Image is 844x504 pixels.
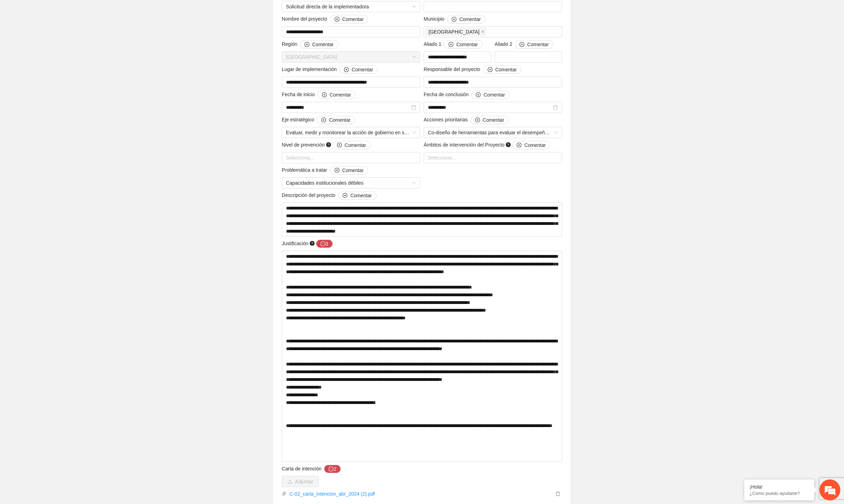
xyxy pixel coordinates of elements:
button: uploadAdjuntar [282,476,319,487]
span: plus-circle [337,143,342,148]
span: Comentar [350,192,372,199]
span: Eje estratégico [282,116,355,124]
span: Co-diseño de herramientas para evaluar el desempeño de la autoridad orientada a resultados [428,127,558,138]
button: Responsable del proyecto [483,65,521,74]
span: Justificación [282,240,333,248]
span: Problemática a tratar [282,166,368,175]
span: question-circle [310,241,315,246]
span: Solicitud directa de la implementadora [286,1,416,12]
span: Comentar [524,141,546,149]
span: Comentar [329,116,350,124]
span: Chihuahua [425,28,486,36]
span: Comentar [459,15,481,23]
div: ¡Hola! [750,484,809,490]
span: Comentar [312,41,334,48]
span: Capacidades institucionales débiles [286,178,416,188]
span: Descripción del proyecto [282,191,377,200]
span: Comentar [456,41,478,48]
span: Carta de intención [282,465,341,473]
div: Chatee con nosotros ahora [36,36,117,45]
span: plus-circle [476,92,481,98]
span: Comentar [483,116,504,124]
span: Lugar de implementación [282,65,378,74]
button: delete [554,490,562,498]
span: Comentar [345,141,366,149]
button: Fecha de inicio [317,91,356,99]
span: plus-circle [517,143,522,148]
button: Aliado 1 [444,40,482,49]
span: Comentar [527,41,549,48]
button: Fecha de conclusión [471,91,509,99]
span: plus-circle [321,118,326,123]
button: Carta de intención [324,465,341,473]
span: Estamos en línea. [41,93,96,164]
button: Municipio [447,15,485,23]
span: Acciones prioritarias [424,116,509,124]
button: Nivel de prevención question-circle [332,141,371,149]
span: question-circle [326,142,331,147]
span: plus-circle [305,42,309,48]
button: Región [300,40,338,49]
span: plus-circle [449,42,453,48]
span: Ámbitos de intervención del Proyecto [424,141,550,149]
button: Aliado 2 [515,40,553,49]
span: Comentar [342,15,364,23]
div: Minimizar ventana de chat en vivo [115,3,131,20]
button: Lugar de implementación [339,65,378,74]
span: close [481,30,485,34]
a: C-02_carta_intencion_abr_2024 (2).pdf [287,490,554,498]
button: Descripción del proyecto [338,191,376,200]
span: plus-circle [520,42,524,48]
span: Fecha de conclusión [424,91,510,99]
span: Chihuahua [286,52,416,62]
span: Comentar [342,166,364,174]
span: plus-circle [452,17,457,22]
span: plus-circle [488,67,493,73]
span: Nivel de prevención [282,141,371,149]
span: Aliado 1 [424,40,482,49]
span: paper-clip [282,491,287,496]
button: Eje estratégico [317,116,355,124]
span: Comentar [484,91,505,99]
span: plus-circle [335,168,339,173]
span: Municipio [424,15,485,23]
span: uploadAdjuntar [282,479,319,484]
span: message [321,241,326,247]
span: Aliado 2 [495,40,553,49]
span: Comentar [495,66,517,73]
span: Región [282,40,338,49]
span: Responsable del proyecto [424,65,521,74]
span: [GEOGRAPHIC_DATA] [429,28,480,36]
span: Evaluar, medir y monitorear la acción de gobierno en seguridad y justicia [286,127,416,138]
span: Comentar [330,91,351,99]
button: Ámbitos de intervención del Proyecto question-circle [512,141,550,149]
button: Acciones prioritarias [471,116,509,124]
span: Nombre del proyecto [282,15,368,23]
span: Fecha de inicio [282,91,356,99]
span: plus-circle [322,92,327,98]
span: Comentar [352,66,373,73]
span: message [329,467,334,472]
span: plus-circle [343,193,348,199]
span: plus-circle [475,118,480,123]
span: question-circle [506,142,511,147]
p: ¿Cómo puedo ayudarte? [750,491,809,496]
button: Justificación question-circle [316,240,333,248]
span: plus-circle [344,67,349,73]
button: Nombre del proyecto [330,15,368,23]
textarea: Escriba su mensaje y pulse “Intro” [3,191,133,215]
span: plus-circle [335,17,339,22]
span: delete [554,491,562,496]
button: Problemática a tratar [330,166,368,175]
